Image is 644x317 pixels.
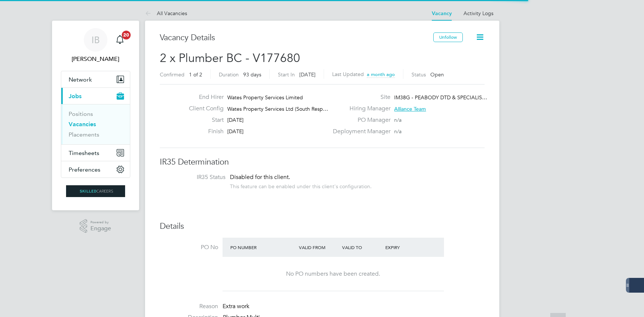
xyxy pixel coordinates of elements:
label: Client Config [183,105,224,113]
div: Jobs [61,104,130,144]
span: Wates Property Services Limited [227,94,303,101]
span: a month ago [367,71,395,77]
nav: Main navigation [52,21,139,210]
div: PO Number [228,241,297,254]
label: Hiring Manager [328,105,390,113]
label: End Hirer [183,93,224,101]
div: Valid To [340,241,383,254]
span: 2 x Plumber BC - V177680 [160,51,300,65]
h3: Details [160,221,485,232]
label: Status [411,71,426,78]
label: Finish [183,128,224,135]
a: Vacancy [432,10,452,17]
span: Timesheets [69,149,99,156]
a: 20 [113,28,127,52]
label: Start In [278,71,295,78]
label: Site [328,93,390,101]
span: IB [92,35,100,45]
label: PO Manager [328,116,390,124]
span: Disabled for this client. [230,173,290,181]
label: IR35 Status [167,173,225,181]
span: [DATE] [227,117,244,123]
span: Wates Property Services Ltd (South Resp… [227,106,328,112]
label: Start [183,116,224,124]
span: Alliance Team [394,106,426,112]
span: Engage [90,225,111,232]
span: Preferences [69,166,100,173]
label: Last Updated [332,71,364,77]
span: Jobs [69,93,82,100]
span: 20 [122,31,131,39]
a: Powered byEngage [80,219,111,233]
label: Reason [160,303,218,310]
a: Go to home page [61,185,130,197]
button: Network [61,71,130,87]
span: n/a [394,128,402,135]
div: Valid From [297,241,340,254]
span: Network [69,76,92,83]
label: PO No [160,244,218,251]
button: Timesheets [61,145,130,161]
a: Vacancies [69,121,96,128]
span: [DATE] [299,71,316,78]
span: Open [430,71,444,78]
label: Confirmed [160,71,185,78]
a: Activity Logs [464,10,493,17]
span: 1 of 2 [189,71,202,78]
span: [DATE] [227,128,244,135]
button: Preferences [61,161,130,178]
h3: IR35 Determination [160,157,485,168]
div: No PO numbers have been created. [230,270,437,278]
label: Deployment Manager [328,128,390,135]
span: Powered by [90,219,111,225]
div: Expiry [383,241,427,254]
label: Duration [219,71,239,78]
a: Placements [69,131,99,138]
a: Positions [69,110,93,117]
a: All Vacancies [145,10,187,17]
a: IB[PERSON_NAME] [61,28,130,63]
button: Unfollow [433,32,463,42]
img: skilledcareers-logo-retina.png [66,185,125,197]
h3: Vacancy Details [160,32,433,43]
span: Isabelle Blackhall [61,55,130,63]
span: IM38G - PEABODY DTD & SPECIALIS… [394,94,487,101]
button: Jobs [61,88,130,104]
div: This feature can be enabled under this client's configuration. [230,181,372,190]
span: Extra work [223,303,249,310]
span: n/a [394,117,402,123]
span: 93 days [243,71,261,78]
